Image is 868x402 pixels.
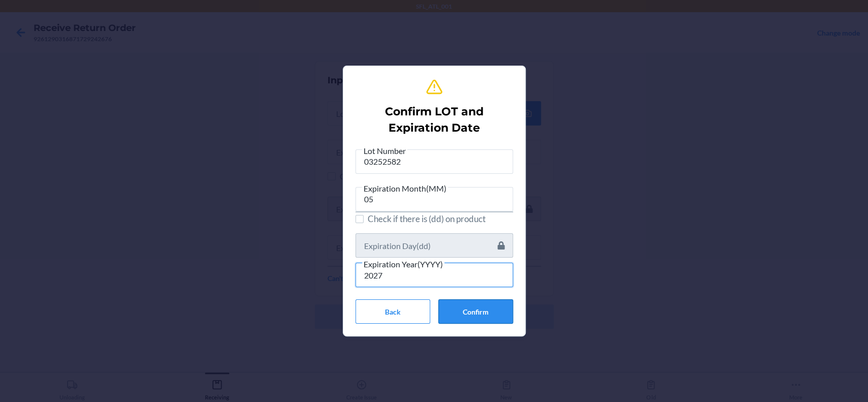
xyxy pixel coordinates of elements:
input: Lot Number [355,149,513,174]
span: Expiration Year(YYYY) [362,259,444,269]
span: Lot Number [362,146,407,156]
h2: Confirm LOT and Expiration Date [360,104,509,136]
button: Confirm [438,299,513,324]
input: Expiration Year(YYYY) [355,263,513,287]
input: Check if there is (dd) on product [355,215,364,223]
span: Check if there is (dd) on product [368,212,513,226]
span: Expiration Month(MM) [362,183,448,194]
input: Expiration Month(MM) [355,187,513,211]
input: Expiration Day(dd) [355,233,513,258]
button: Back [355,299,430,324]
